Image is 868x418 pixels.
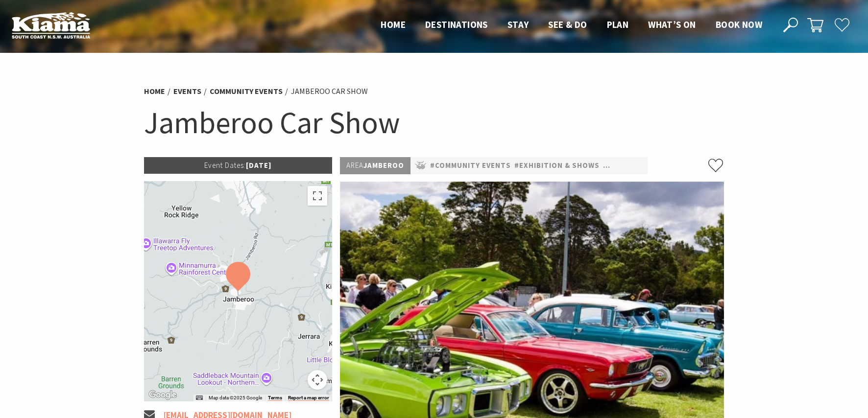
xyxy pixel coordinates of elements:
[173,86,201,96] a: Events
[716,19,762,30] span: Book now
[603,160,648,172] a: #Festivals
[204,161,246,170] span: Event Dates:
[381,19,406,30] span: Home
[425,19,488,30] span: Destinations
[308,370,327,390] button: Map camera controls
[144,103,724,142] h1: Jamberoo Car Show
[371,17,772,33] nav: Main Menu
[210,86,283,96] a: Community Events
[430,160,511,172] a: #Community Events
[346,161,363,170] span: Area
[308,186,327,206] button: Toggle fullscreen view
[548,19,587,30] span: See & Do
[146,389,179,401] img: Google
[146,389,179,401] a: Open this area in Google Maps (opens a new window)
[209,395,262,400] span: Map data ©2025 Google
[648,19,696,30] span: What’s On
[607,19,629,30] span: Plan
[514,160,600,172] a: #Exhibition & Shows
[288,395,329,401] a: Report a map error
[268,395,282,401] a: Terms (opens in new tab)
[291,85,368,98] li: Jamberoo Car Show
[196,395,203,401] button: Keyboard shortcuts
[507,19,529,30] span: Stay
[12,12,90,39] img: Kiama Logo
[144,157,332,174] p: [DATE]
[144,86,165,96] a: Home
[340,157,410,174] p: Jamberoo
